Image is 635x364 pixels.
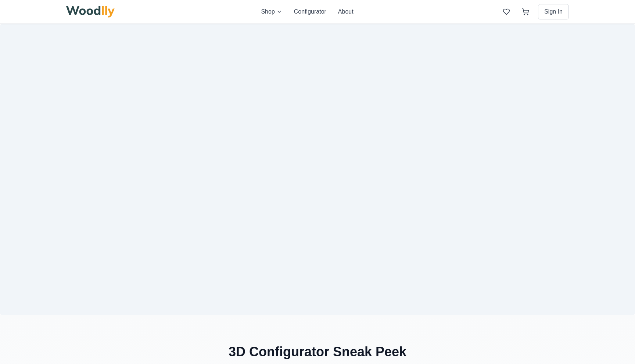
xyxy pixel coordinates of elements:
[261,7,282,16] button: Shop
[66,345,569,359] h2: 3D Configurator Sneak Peek
[294,7,326,16] button: Configurator
[66,6,115,18] img: Woodlly
[538,4,569,19] button: Sign In
[338,7,354,16] button: About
